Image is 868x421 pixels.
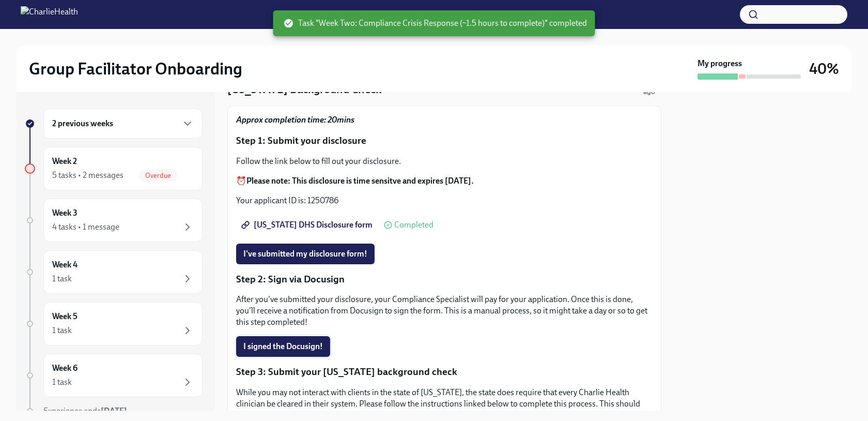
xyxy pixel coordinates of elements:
h6: Week 6 [52,363,78,374]
p: While you may not interact with clients in the state of [US_STATE], the state does require that e... [236,387,653,421]
strong: [DATE] [101,406,127,416]
span: Due [643,68,660,96]
p: Your applicant ID is: 1250786 [236,195,653,206]
p: ⏰ [236,175,653,187]
span: I signed the Docusign! [243,341,323,352]
div: 4 tasks • 1 message [52,221,119,233]
p: After you've submitted your disclosure, your Compliance Specialist will pay for your application.... [236,294,653,328]
strong: Please note: This disclosure is time sensitve and expires [DATE]. [246,176,474,186]
a: Week 61 task [25,354,203,397]
span: Experience ends [43,406,127,416]
h6: 2 previous weeks [52,118,113,129]
p: Follow the link below to fill out your disclosure. [236,156,653,167]
div: 1 task [52,377,72,388]
img: CharlieHealth [21,6,78,23]
span: Task "Week Two: Compliance Crisis Response (~1.5 hours to complete)" completed [284,18,587,29]
span: Completed [394,221,433,229]
h6: Week 2 [52,156,77,167]
button: I signed the Docusign! [236,336,330,357]
h3: 40% [809,59,839,78]
h6: Week 4 [52,259,78,270]
h6: Week 5 [52,311,78,322]
strong: a day ago [643,68,660,96]
p: Step 3: Submit your [US_STATE] background check [236,365,653,379]
h2: Group Facilitator Onboarding [29,58,242,79]
div: 5 tasks • 2 messages [52,170,123,181]
a: Week 34 tasks • 1 message [25,199,203,242]
div: 2 previous weeks [43,109,203,139]
div: 1 task [52,273,72,284]
a: [US_STATE] DHS Disclosure form [236,215,380,235]
h6: Week 3 [52,207,78,219]
span: [US_STATE] DHS Disclosure form [243,220,373,230]
p: Step 2: Sign via Docusign [236,273,653,286]
p: Step 1: Submit your disclosure [236,134,653,147]
strong: My progress [698,58,742,69]
a: Week 25 tasks • 2 messagesOverdue [25,147,203,190]
button: I've submitted my disclosure form! [236,244,375,264]
span: I've submitted my disclosure form! [243,249,367,259]
span: Overdue [139,172,177,179]
div: 1 task [52,325,72,336]
strong: Approx completion time: 20mins [236,115,354,125]
a: Week 41 task [25,250,203,294]
a: Week 51 task [25,302,203,345]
